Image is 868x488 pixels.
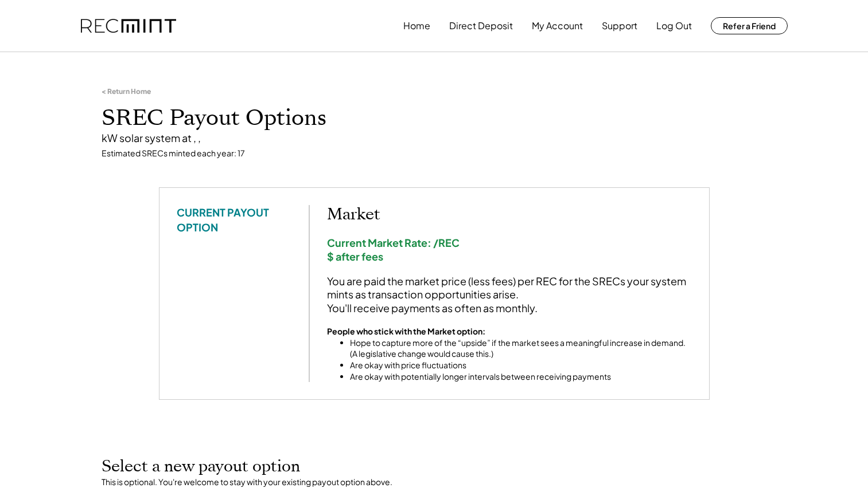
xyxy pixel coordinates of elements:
h2: Select a new payout option [102,457,767,477]
div: < Return Home [102,87,151,96]
li: Are okay with price fluctuations [350,360,692,371]
div: kW solar system at , , [102,131,767,144]
h1: SREC Payout Options [102,105,767,132]
li: Are okay with potentially longer intervals between receiving payments [350,371,692,383]
button: Support [602,14,637,37]
button: Refer a Friend [711,17,788,34]
div: This is optional. You're welcome to stay with your existing payout option above. [102,477,767,488]
div: You are paid the market price (less fees) per REC for the SRECs your system mints as transaction ... [327,274,692,314]
img: recmint-logotype%403x.png [81,19,176,33]
h2: Market [327,205,692,225]
button: Direct Deposit [449,14,513,37]
strong: People who stick with the Market option: [327,326,485,336]
li: Hope to capture more of the “upside” if the market sees a meaningful increase in demand. (A legis... [350,337,692,360]
div: CURRENT PAYOUT OPTION [177,205,291,234]
div: Current Market Rate: /REC $ after fees [327,236,692,263]
button: My Account [532,14,583,37]
div: Estimated SRECs minted each year: 17 [102,148,767,159]
button: Log Out [656,14,692,37]
button: Home [403,14,430,37]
